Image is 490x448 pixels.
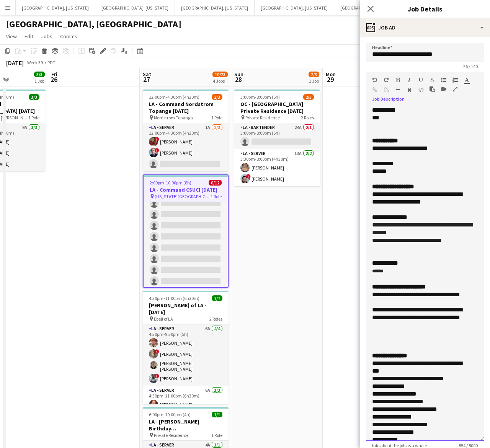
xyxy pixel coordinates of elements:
[395,77,400,83] button: Bold
[50,75,57,84] span: 26
[452,77,458,83] button: Ordered List
[326,71,336,78] span: Mon
[142,75,151,84] span: 27
[395,87,400,93] button: Horizontal Line
[6,33,17,40] span: View
[212,412,222,417] span: 1/1
[34,78,44,84] div: 1 Job
[212,72,228,77] span: 10/23
[418,87,423,93] button: HTML Code
[149,412,191,417] span: 6:00pm-10:00pm (4h)
[155,349,159,354] span: !
[245,115,280,121] span: Private Residence
[430,86,435,92] button: Paste as plain text
[303,94,314,100] span: 2/3
[38,31,56,41] a: Jobs
[143,418,229,432] h3: LA - [PERSON_NAME] Birthday [DEMOGRAPHIC_DATA]
[211,115,222,121] span: 1 Role
[143,324,229,386] app-card-role: LA - Server6A4/44:30pm-9:30pm (5h)[PERSON_NAME]![PERSON_NAME][PERSON_NAME] [PERSON_NAME]![PERSON_...
[24,33,33,40] span: Edit
[154,115,193,121] span: Nordstrom Topanga
[144,186,228,193] h3: LA - Command CSUCI [DATE]
[211,432,222,438] span: 1 Role
[309,78,319,84] div: 1 Job
[325,75,336,84] span: 29
[233,75,243,84] span: 28
[430,77,435,83] button: Strikethrough
[149,94,199,100] span: 12:00pm-4:30pm (4h30m)
[372,77,377,83] button: Undo
[360,4,490,14] h3: Job Details
[143,71,151,78] span: Sat
[441,77,446,83] button: Unordered List
[155,137,159,142] span: !
[154,316,173,322] span: Ebell of LA
[255,0,334,15] button: [GEOGRAPHIC_DATA], [US_STATE]
[21,31,36,41] a: Edit
[309,72,319,77] span: 2/3
[384,77,389,83] button: Redo
[155,148,159,153] span: !
[143,90,229,171] app-job-card: 12:00pm-4:30pm (4h30m)2/3LA - Command Nordstrom Topanga [DATE] Nordstrom Topanga1 RoleLA - Server...
[155,194,211,199] span: [US_STATE][GEOGRAPHIC_DATA]
[407,87,412,93] button: Clear Formatting
[246,174,251,179] span: !
[209,316,222,322] span: 2 Roles
[211,194,222,199] span: 1 Role
[301,115,314,121] span: 2 Roles
[175,0,255,15] button: [GEOGRAPHIC_DATA], [US_STATE]
[154,432,188,438] span: Private Residence
[143,386,229,434] app-card-role: LA - Server6A3/34:30pm-11:00pm (6h30m)[PERSON_NAME]
[452,86,458,92] button: Fullscreen
[143,291,229,404] app-job-card: 4:30pm-11:00pm (6h30m)7/7[PERSON_NAME] of LA - [DATE] Ebell of LA2 RolesLA - Server6A4/44:30pm-9:...
[57,31,80,41] a: Comms
[234,123,320,149] app-card-role: LA - Bartender24A0/13:00pm-8:00pm (5h)
[143,174,229,288] app-job-card: 2:00pm-10:00pm (8h)0/12LA - Command CSUCI [DATE] [US_STATE][GEOGRAPHIC_DATA]1 Role
[95,0,175,15] button: [GEOGRAPHIC_DATA], [US_STATE]
[143,101,229,114] h3: LA - Command Nordstrom Topanga [DATE]
[6,18,181,30] h1: [GEOGRAPHIC_DATA], [GEOGRAPHIC_DATA]
[464,77,469,83] button: Text Color
[143,123,229,171] app-card-role: LA - Server1A2/312:00pm-4:30pm (4h30m)![PERSON_NAME]![PERSON_NAME]
[234,101,320,114] h3: OC - [GEOGRAPHIC_DATA] Private Residence [DATE]
[34,72,45,77] span: 3/3
[418,77,423,83] button: Underline
[60,33,77,40] span: Comms
[47,60,56,65] div: PDT
[234,90,320,186] app-job-card: 3:00pm-8:00pm (5h)2/3OC - [GEOGRAPHIC_DATA] Private Residence [DATE] Private Residence2 RolesLA -...
[149,295,199,301] span: 4:30pm-11:00pm (6h30m)
[212,295,222,301] span: 7/7
[150,180,191,186] span: 2:00pm-10:00pm (8h)
[155,374,159,378] span: !
[143,302,229,316] h3: [PERSON_NAME] of LA - [DATE]
[407,77,412,83] button: Italic
[457,64,484,69] span: 26 / 140
[240,94,280,100] span: 3:00pm-8:00pm (5h)
[234,149,320,186] app-card-role: LA - Server13A2/23:30pm-8:00pm (4h30m)[PERSON_NAME]![PERSON_NAME]
[441,86,446,92] button: Insert video
[51,71,57,78] span: Fri
[209,180,222,186] span: 0/12
[41,33,52,40] span: Jobs
[213,78,227,84] div: 4 Jobs
[29,94,39,100] span: 3/3
[16,0,95,15] button: [GEOGRAPHIC_DATA], [US_STATE]
[6,59,24,67] div: [DATE]
[334,0,414,15] button: [GEOGRAPHIC_DATA], [US_STATE]
[3,31,20,41] a: View
[28,115,39,121] span: 1 Role
[234,71,243,78] span: Sun
[212,94,222,100] span: 2/3
[25,60,44,65] span: Week 39
[360,18,490,37] div: Job Ad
